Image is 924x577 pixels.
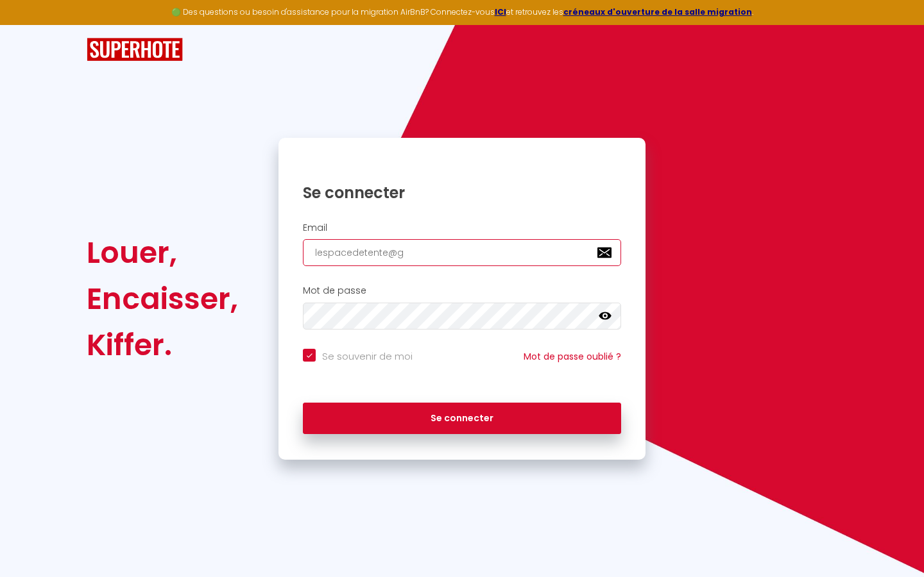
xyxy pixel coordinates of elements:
[495,6,506,17] a: ICI
[303,285,621,296] h2: Mot de passe
[87,38,183,62] img: SuperHote logo
[303,403,621,435] button: Se connecter
[87,322,238,368] div: Kiffer.
[87,276,238,322] div: Encaisser,
[10,5,49,44] button: Ouvrir le widget de chat LiveChat
[303,222,621,233] h2: Email
[87,230,238,276] div: Louer,
[303,239,621,266] input: Ton Email
[563,6,752,17] a: créneaux d'ouverture de la salle migration
[524,350,621,363] a: Mot de passe oublié ?
[303,183,621,203] h1: Se connecter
